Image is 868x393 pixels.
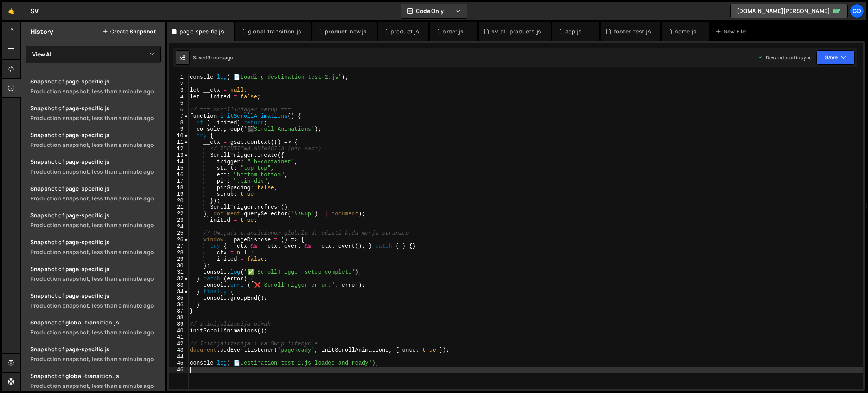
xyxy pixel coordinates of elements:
div: 20 [169,198,189,204]
div: 12 [169,146,189,152]
div: 6 [169,107,189,113]
div: 45 [169,360,189,367]
div: 7 [169,113,189,120]
div: Production snapshot, less than a minute ago [30,355,161,363]
a: Snapshot of page-specific.jsProduction snapshot, less than a minute ago [26,287,165,314]
div: Production snapshot, less than a minute ago [30,275,161,282]
div: 31 [169,269,189,276]
div: product.js [391,28,419,35]
div: 14 [169,159,189,165]
div: footer-test.js [614,28,651,35]
div: 26 [169,237,189,243]
div: Production snapshot, less than a minute ago [30,328,161,336]
div: 34 [169,289,189,295]
div: 4 [169,94,189,100]
div: Snapshot of page-specific.js [30,185,161,192]
div: Production snapshot, less than a minute ago [30,141,161,148]
div: 33 [169,282,189,289]
a: Snapshot of page-specific.jsProduction snapshot, less than a minute ago [26,180,165,207]
div: Production snapshot, less than a minute ago [30,302,161,309]
div: 9 [169,126,189,133]
div: 21 [169,204,189,211]
div: 3 [169,87,189,94]
a: Snapshot of global-transition.jsProduction snapshot, less than a minute ago [26,314,165,341]
div: 13 [169,152,189,159]
h2: History [30,27,53,36]
a: go [850,4,864,18]
div: Production snapshot, less than a minute ago [30,168,161,175]
div: 23 [169,217,189,224]
a: Snapshot of page-specific.jsProduction snapshot, less than a minute ago [26,100,165,126]
div: sv-all-products.js [491,28,541,35]
div: 18 [169,185,189,191]
div: 11 [169,139,189,146]
div: Snapshot of page-specific.js [30,104,161,112]
button: Save [816,50,855,65]
a: Snapshot of page-specific.jsProduction snapshot, less than a minute ago [26,260,165,287]
div: global-transition.js [248,28,301,35]
div: 39 [169,321,189,328]
div: 38 [169,315,189,321]
div: app.js [565,28,582,35]
div: 44 [169,354,189,360]
div: Production snapshot, less than a minute ago [30,382,161,389]
a: 🤙 [2,2,21,20]
a: Snapshot of page-specific.jsProduction snapshot, less than a minute ago [26,73,165,100]
div: order.js [443,28,463,35]
div: 35 [169,295,189,302]
div: 40 [169,328,189,334]
div: Snapshot of page-specific.js [30,345,161,353]
div: 43 [169,347,189,354]
div: Production snapshot, less than a minute ago [30,195,161,202]
div: 42 [169,341,189,347]
div: Production snapshot, less than a minute ago [30,87,161,95]
div: Snapshot of page-specific.js [30,265,161,273]
div: Snapshot of global-transition.js [30,319,161,326]
div: 10 [169,133,189,139]
a: Snapshot of page-specific.jsProduction snapshot, less than a minute ago [26,341,165,367]
div: 32 [169,276,189,282]
div: Snapshot of page-specific.js [30,211,161,219]
div: 24 [169,224,189,230]
div: 29 [169,256,189,263]
div: 41 [169,334,189,341]
button: Create Snapshot [102,28,156,35]
div: 5 [169,100,189,107]
div: 8 [169,120,189,126]
div: Snapshot of global-transition.js [30,372,161,380]
div: 27 [169,243,189,250]
div: 30 [169,263,189,269]
div: 9 hours ago [207,54,233,61]
div: Production snapshot, less than a minute ago [30,114,161,122]
div: 25 [169,230,189,237]
div: 37 [169,308,189,315]
div: Dev and prod in sync [758,54,812,61]
div: Snapshot of page-specific.js [30,292,161,299]
div: Saved [193,54,233,61]
div: Snapshot of page-specific.js [30,131,161,139]
div: 1 [169,74,189,81]
button: Code Only [401,4,467,18]
div: 28 [169,250,189,256]
a: Snapshot of page-specific.jsProduction snapshot, less than a minute ago [26,234,165,260]
div: 22 [169,211,189,217]
div: 2 [169,81,189,87]
div: 19 [169,191,189,198]
div: 15 [169,165,189,172]
div: 46 [169,367,189,373]
div: Snapshot of page-specific.js [30,78,161,85]
a: Snapshot of page-specific.jsProduction snapshot, less than a minute ago [26,126,165,153]
a: Snapshot of page-specific.jsProduction snapshot, less than a minute ago [26,207,165,234]
div: 17 [169,178,189,185]
a: Snapshot of page-specific.jsProduction snapshot, less than a minute ago [26,153,165,180]
div: product-new.js [325,28,367,35]
div: page-specific.js [180,28,224,35]
div: Production snapshot, less than a minute ago [30,248,161,256]
div: New File [716,28,749,35]
div: home.js [675,28,696,35]
a: [DOMAIN_NAME][PERSON_NAME] [730,4,848,18]
div: Production snapshot, less than a minute ago [30,221,161,229]
div: Snapshot of page-specific.js [30,158,161,165]
div: SV [30,6,39,16]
